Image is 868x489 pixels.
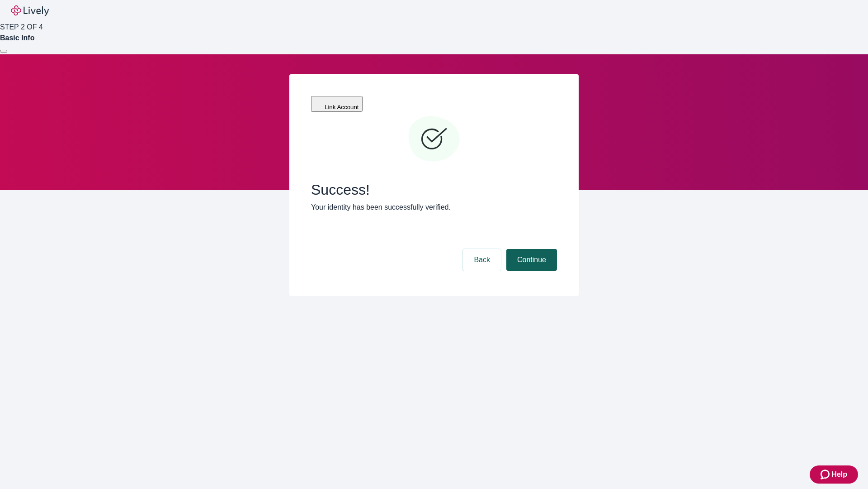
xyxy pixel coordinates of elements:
button: Link Account [311,96,363,112]
span: Success! [311,181,557,198]
p: Your identity has been successfully verified. [311,202,557,213]
img: Lively [11,5,49,16]
span: Help [831,469,847,480]
button: Continue [506,249,557,271]
svg: Zendesk support icon [821,469,831,480]
button: Zendesk support iconHelp [810,465,858,484]
svg: Checkmark icon [407,112,461,167]
button: Back [463,249,501,271]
